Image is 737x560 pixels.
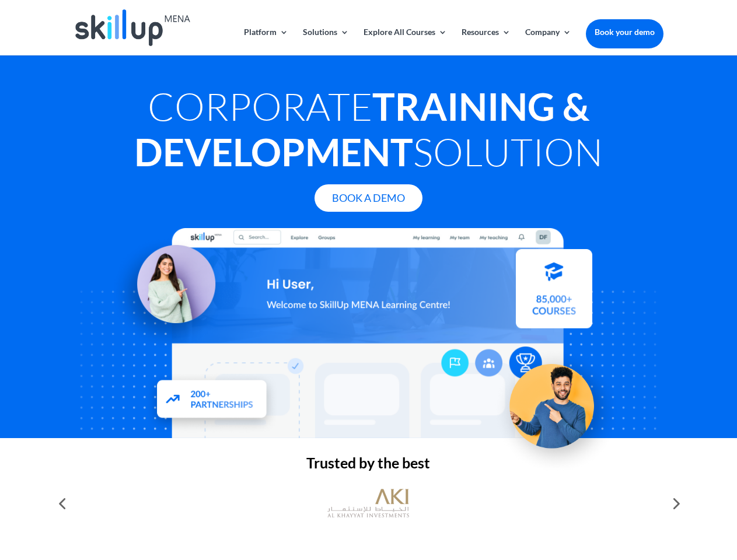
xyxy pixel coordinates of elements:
[244,28,288,55] a: Platform
[145,370,280,433] img: Partners - SkillUp Mena
[315,184,422,212] a: Book A Demo
[516,254,592,334] img: Courses library - SkillUp MENA
[134,83,589,174] strong: Training & Development
[327,483,409,524] img: al khayyat investments logo
[364,28,447,55] a: Explore All Courses
[586,19,663,45] a: Book your demo
[75,9,190,46] img: Skillup Mena
[493,339,622,469] img: Upskill your workforce - SkillUp
[74,456,663,476] h2: Trusted by the best
[74,83,663,180] h1: Corporate Solution
[109,231,227,349] img: Learning Management Solution - SkillUp
[525,28,571,55] a: Company
[679,504,737,560] iframe: Chat Widget
[303,28,349,55] a: Solutions
[462,28,511,55] a: Resources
